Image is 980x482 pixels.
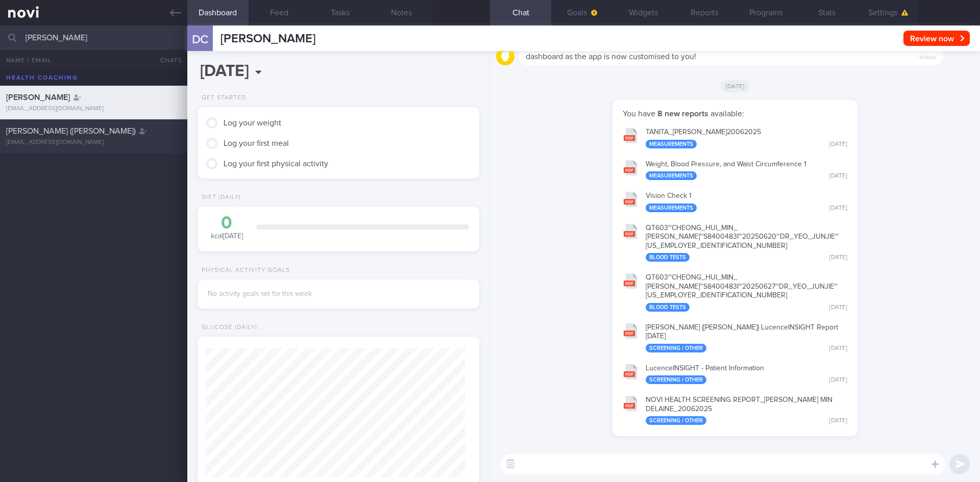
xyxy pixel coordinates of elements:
[208,214,246,232] div: 0
[829,304,847,312] div: [DATE]
[198,194,241,201] div: Diet (Daily)
[618,267,852,317] button: QT603~CHEONG_HUI_MIN_[PERSON_NAME]~S8400483I~20250627~DR_YEO_JUNJIE~[US_EMPLOYER_IDENTIFICATION_N...
[646,171,697,180] div: Measurements
[6,127,136,135] span: [PERSON_NAME] ([PERSON_NAME])
[618,121,852,154] button: TANITA_[PERSON_NAME]20062025 Measurements [DATE]
[646,375,706,384] div: Screening / Other
[208,290,469,299] div: No activity goals set for this week
[646,273,847,312] div: QT603~CHEONG_ HUI_ MIN_ [PERSON_NAME]~S8400483I~20250627~DR_ YEO_ JUNJIE~[US_EMPLOYER_IDENTIFICAT...
[646,224,847,262] div: QT603~CHEONG_ HUI_ MIN_ [PERSON_NAME]~S8400483I~20250620~DR_ YEO_ JUNJIE~[US_EMPLOYER_IDENTIFICAT...
[829,254,847,262] div: [DATE]
[646,128,847,148] div: TANITA_ [PERSON_NAME] 20062025
[829,376,847,384] div: [DATE]
[829,141,847,148] div: [DATE]
[146,50,187,70] button: Chats
[198,94,246,102] div: Get Started
[6,139,181,146] div: [EMAIL_ADDRESS][DOMAIN_NAME]
[829,345,847,352] div: [DATE]
[655,110,710,118] strong: 8 new reports
[208,214,246,241] div: kcal [DATE]
[623,109,847,119] p: You have available:
[829,205,847,212] div: [DATE]
[829,417,847,425] div: [DATE]
[829,172,847,180] div: [DATE]
[646,364,847,385] div: LucenceINSIGHT - Patient Information
[646,204,697,212] div: Measurements
[618,154,852,186] button: Weight, Blood Pressure, and Waist Circumference 1 Measurements [DATE]
[903,31,970,46] button: Review now
[618,185,852,217] button: Vision Check 1 Measurements [DATE]
[198,267,290,274] div: Physical Activity Goals
[181,19,219,59] div: DC
[646,303,690,312] div: Blood Tests
[618,317,852,358] button: [PERSON_NAME] ([PERSON_NAME]) LucenceINSIGHT Report [DATE] Screening / Other [DATE]
[721,80,750,92] span: [DATE]
[618,217,852,267] button: QT603~CHEONG_HUI_MIN_[PERSON_NAME]~S8400483I~20250620~DR_YEO_JUNJIE~[US_EMPLOYER_IDENTIFICATION_N...
[646,192,847,212] div: Vision Check 1
[646,323,847,352] div: [PERSON_NAME] ([PERSON_NAME]) LucenceINSIGHT Report [DATE]
[919,52,936,61] span: 11:08am
[646,396,847,425] div: NOVI HEALTH SCREENING REPORT_ [PERSON_NAME] MIN DELAINE_ 20062025
[220,33,315,45] span: [PERSON_NAME]
[646,160,847,181] div: Weight, Blood Pressure, and Waist Circumference 1
[646,416,706,425] div: Screening / Other
[6,105,181,113] div: [EMAIL_ADDRESS][DOMAIN_NAME]
[646,344,706,352] div: Screening / Other
[198,324,257,332] div: Glucose (Daily)
[6,93,70,102] span: [PERSON_NAME]
[618,358,852,390] button: LucenceINSIGHT - Patient Information Screening / Other [DATE]
[618,389,852,430] button: NOVI HEALTH SCREENING REPORT_[PERSON_NAME] MIN DELAINE_20062025 Screening / Other [DATE]
[646,140,697,148] div: Measurements
[646,253,690,262] div: Blood Tests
